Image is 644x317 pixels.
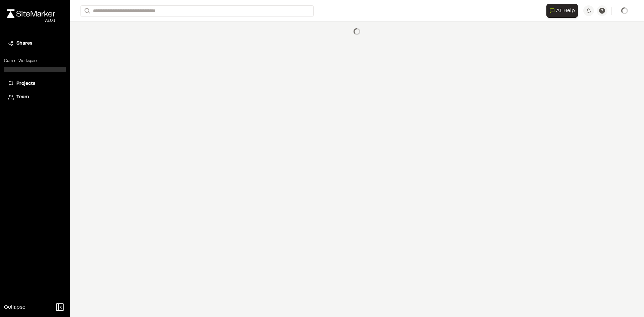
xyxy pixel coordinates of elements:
[7,18,55,24] div: Oh geez...please don't...
[80,5,93,16] button: Search
[16,80,35,88] span: Projects
[16,94,29,101] span: Team
[4,303,25,311] span: Collapse
[7,9,55,18] img: rebrand.png
[556,7,575,15] span: AI Help
[16,40,32,47] span: Shares
[546,4,581,18] div: Open AI Assistant
[8,80,62,88] a: Projects
[8,94,62,101] a: Team
[546,4,578,18] button: Open AI Assistant
[4,58,66,64] p: Current Workspace
[8,40,62,47] a: Shares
